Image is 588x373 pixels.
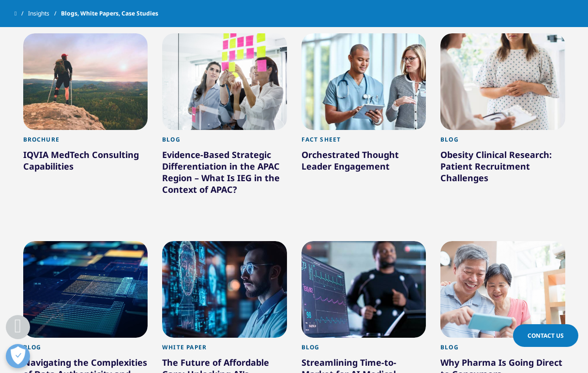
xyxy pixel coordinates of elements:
[302,130,426,197] a: Fact Sheet Orchestrated Thought Leader Engagement
[162,149,287,199] div: Evidence-Based Strategic Differentiation in the APAC Region – What Is IEG in the Context of APAC?
[61,5,158,22] span: Blogs, White Papers, Case Studies
[528,331,564,340] span: Contact Us
[440,136,565,149] div: Blog
[440,130,565,227] a: Blog Obesity Clinical Research: Patient Recruitment Challenges
[23,344,148,357] div: Blog
[23,149,148,176] div: IQVIA MedTech Consulting Capabilities
[23,130,148,197] a: Brochure IQVIA MedTech Consulting Capabilities
[162,136,287,149] div: Blog
[302,149,426,176] div: Orchestrated Thought Leader Engagement
[162,344,287,357] div: White Paper
[440,344,565,357] div: Blog
[23,136,148,149] div: Brochure
[302,344,426,357] div: Blog
[162,130,287,220] a: Blog Evidence-Based Strategic Differentiation in the APAC Region – What Is IEG in the Context of ...
[440,149,565,187] div: Obesity Clinical Research: Patient Recruitment Challenges
[513,324,578,347] a: Contact Us
[302,136,426,149] div: Fact Sheet
[28,5,61,22] a: Insights
[6,344,30,368] button: Open Preferences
